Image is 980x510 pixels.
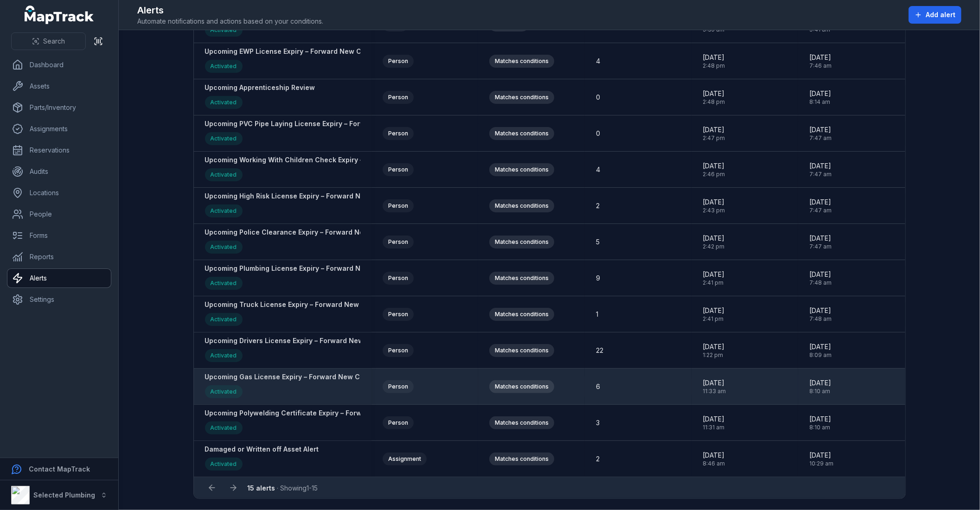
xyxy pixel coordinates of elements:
time: 8/18/2025, 2:48:20 PM [703,89,725,106]
span: 7:47 am [809,207,832,214]
span: [DATE] [703,306,724,315]
a: Forms [7,226,111,245]
a: Upcoming EWP License Expiry – Forward New Copy To [EMAIL_ADDRESS][DOMAIN_NAME] (Front & Back sepa... [205,47,619,75]
time: 8/18/2025, 2:47:29 PM [703,125,725,142]
span: 4 [596,165,600,174]
span: [DATE] [703,198,725,207]
div: Matches conditions [489,453,554,465]
h2: Alerts [137,4,323,17]
time: 10/1/2025, 7:47:20 AM [809,161,832,178]
time: 8/18/2025, 2:48:55 PM [703,53,725,70]
span: 0 [596,93,600,102]
div: Person [383,344,414,357]
time: 3/27/2025, 10:29:05 AM [809,451,833,467]
span: Automate notifications and actions based on your conditions. [137,17,323,26]
a: People [7,205,111,223]
div: Matches conditions [489,344,554,357]
time: 10/1/2025, 7:47:05 AM [809,125,832,142]
time: 8/18/2025, 11:31:57 AM [703,414,724,431]
div: Matches conditions [489,272,554,285]
a: Audits [7,162,111,181]
time: 8/18/2025, 11:33:45 AM [703,378,726,395]
a: Dashboard [7,56,111,74]
strong: Upcoming Drivers License Expiry – Forward New Copy To [EMAIL_ADDRESS][DOMAIN_NAME] (Front & Back ... [205,336,628,345]
div: Activated [205,458,243,471]
div: Person [383,308,414,321]
div: Person [383,416,414,429]
div: Activated [205,24,243,37]
span: [DATE] [703,451,725,460]
span: 6 [596,382,600,391]
span: [DATE] [809,306,832,315]
span: 2:46 pm [703,171,725,178]
time: 8/18/2025, 1:22:30 PM [703,342,724,359]
span: 2:41 pm [703,315,724,323]
span: [DATE] [703,53,725,62]
span: [DATE] [809,89,831,98]
strong: Upcoming Apprenticeship Review [205,83,315,92]
div: Matches conditions [489,127,554,140]
span: 2 [596,201,600,210]
a: Damaged or Written off Asset AlertActivated [205,445,319,473]
span: 11:33 am [703,388,726,395]
strong: Upcoming Working With Children Check Expiry – Forward New Copy To [EMAIL_ADDRESS][DOMAIN_NAME] (F... [205,155,674,165]
span: 2:41 pm [703,279,724,287]
div: Activated [205,132,243,145]
span: 8:10 am [809,424,831,431]
a: Upcoming Drivers License Expiry – Forward New Copy To [EMAIL_ADDRESS][DOMAIN_NAME] (Front & Back ... [205,336,628,364]
span: 1:22 pm [703,351,724,359]
span: 9 [596,274,600,283]
span: 7:47 am [809,134,832,142]
strong: Upcoming EWP License Expiry – Forward New Copy To [EMAIL_ADDRESS][DOMAIN_NAME] (Front & Back sepa... [205,47,619,56]
span: 2:47 pm [703,134,725,142]
span: 8:10 am [809,388,831,395]
span: [DATE] [703,378,726,388]
span: 5 [596,237,600,247]
span: [DATE] [809,161,832,171]
div: Matches conditions [489,380,554,393]
span: [DATE] [809,270,832,279]
span: 7:47 am [809,243,832,250]
time: 9/11/2025, 8:09:06 AM [809,342,832,359]
time: 8/18/2025, 2:42:45 PM [703,234,724,250]
strong: Upcoming Polywelding Certificate Expiry – Forward New Copy To [EMAIL_ADDRESS][DOMAIN_NAME] (Front... [205,408,654,418]
a: Upcoming Plumbing License Expiry – Forward New Copy To [EMAIL_ADDRESS][DOMAIN_NAME] (Front & Back... [205,264,635,292]
time: 9/11/2025, 8:10:06 AM [809,378,831,395]
a: Assets [7,77,111,96]
time: 10/1/2025, 7:47:50 AM [809,234,832,250]
span: · Showing 1 - 15 [248,484,318,492]
a: Settings [7,290,111,309]
strong: Selected Plumbing [33,491,95,499]
strong: Upcoming Plumbing License Expiry – Forward New Copy To [EMAIL_ADDRESS][DOMAIN_NAME] (Front & Back... [205,264,635,273]
div: Activated [205,421,243,434]
a: Upcoming Gas License Expiry – Forward New Copy To [EMAIL_ADDRESS][DOMAIN_NAME] (Front & Back sepa... [205,372,618,401]
time: 8/18/2025, 2:41:55 PM [703,270,724,287]
div: Person [383,163,414,176]
span: [DATE] [703,342,724,351]
strong: Upcoming PVC Pipe Laying License Expiry – Forward New Copy To [EMAIL_ADDRESS][DOMAIN_NAME] (Front... [205,119,658,128]
span: Search [43,37,65,46]
div: Person [383,91,414,104]
span: [DATE] [809,234,832,243]
div: Matches conditions [489,163,554,176]
div: Person [383,55,414,68]
div: Person [383,380,414,393]
strong: 15 alerts [248,484,275,492]
span: 7:48 am [809,279,832,287]
div: Matches conditions [489,55,554,68]
div: Activated [205,241,243,254]
span: 7:48 am [809,315,832,323]
div: Activated [205,277,243,290]
div: Activated [205,349,243,362]
div: Person [383,127,414,140]
span: 2 [596,454,600,464]
div: Activated [205,96,243,109]
span: [DATE] [809,451,833,460]
a: Upcoming Working With Children Check Expiry – Forward New Copy To [EMAIL_ADDRESS][DOMAIN_NAME] (F... [205,155,674,184]
div: Person [383,199,414,212]
span: 7:47 am [809,171,832,178]
strong: Upcoming Police Clearance Expiry – Forward New Copy To [EMAIL_ADDRESS][DOMAIN_NAME] (Front & Back... [205,228,634,237]
a: Parts/Inventory [7,98,111,117]
span: 4 [596,57,600,66]
time: 8/18/2025, 2:46:07 PM [703,161,725,178]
